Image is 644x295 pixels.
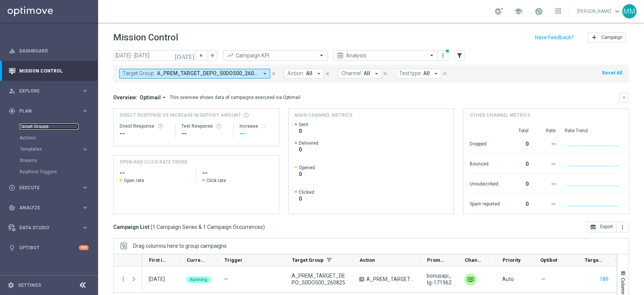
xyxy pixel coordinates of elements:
button: person_search Explore keyboard_arrow_right [8,88,89,94]
button: Action: All arrow_drop_down [284,69,324,79]
i: arrow_drop_down [315,70,322,77]
multiple-options-button: Export to CSV [587,224,629,230]
h3: Overview: [113,94,137,101]
h4: Other channel metrics [469,112,530,119]
span: Channel: [341,70,362,77]
i: add [591,34,597,40]
div: There are unsaved changes [445,48,450,54]
span: Open rate [124,178,144,184]
h2: -- [202,168,272,178]
span: Plan [19,109,81,113]
i: play_circle_outline [9,184,15,191]
div: 0 [509,197,528,209]
h3: Campaign List [113,224,265,230]
span: Campaign [601,35,622,40]
span: — [541,276,546,283]
i: person_search [9,88,15,94]
button: open_in_browser Export [587,222,616,232]
span: Action [360,257,375,263]
div: Data Studio [9,224,81,231]
span: 0 [299,146,318,153]
div: Direct Response [120,123,169,129]
span: school [514,7,523,15]
span: Promotions [427,257,445,263]
div: Explore [9,88,81,94]
h4: OPEN AND CLICK RATE TREND [120,159,187,165]
span: Action: [287,70,304,77]
i: keyboard_arrow_right [81,204,89,211]
div: Test Response [181,123,227,129]
span: Sent [299,122,308,128]
a: Streams [20,158,78,164]
div: 26 Aug 2025, Tuesday [149,276,165,283]
span: bonusapi_tg-171962 [427,272,452,286]
div: Spam reported [469,197,500,209]
div: Mission Control [9,61,89,81]
div: Mission Control [8,68,89,74]
span: Running [190,277,207,282]
span: Trigger [224,257,243,263]
span: Optibot [540,257,557,263]
button: gps_fixed Plan keyboard_arrow_right [8,108,89,114]
button: Target Group: A_PREM_TARGET_DEPO_50DO500_260825 arrow_drop_down [119,69,270,79]
div: Actions [20,132,97,144]
i: refresh [261,123,267,129]
i: arrow_drop_down [433,70,440,77]
h1: Mission Control [113,32,178,43]
span: 0 [299,195,314,202]
span: Delivered [299,140,318,146]
div: This overview shows data of campaigns executed via Optimail [170,94,300,101]
i: keyboard_arrow_right [81,107,89,114]
button: close [382,70,389,78]
div: Increase [240,123,273,129]
span: Templates [20,147,74,151]
button: Channel: All arrow_drop_down [338,69,382,79]
button: arrow_forward [207,50,217,61]
i: arrow_drop_down [161,94,168,101]
span: 0 [299,171,315,178]
i: arrow_drop_down [261,70,268,77]
span: First in Range [149,257,167,263]
span: keyboard_arrow_down [613,7,621,15]
span: A_PREM_TARGET_DEPO_50DO500_260825 [366,276,414,283]
span: Click rate [206,178,226,184]
button: close [441,70,448,78]
span: 1 Campaign Series & 1 Campaign Occurrences [152,224,263,230]
button: add Campaign [588,32,626,43]
button: lightbulb Optibot +10 [8,245,89,251]
div: Templates [20,144,97,155]
div: Target Groups [20,121,97,132]
button: Test type: All arrow_drop_down [396,69,441,79]
i: open_in_browser [590,224,596,230]
button: equalizer Dashboard [8,48,89,54]
button: arrow_back [196,50,207,61]
button: more_vert [120,276,127,283]
a: Target Groups [20,124,78,130]
div: Rate Trend [564,128,622,134]
button: Data Studio keyboard_arrow_right [8,225,89,231]
a: Optibot [19,238,79,258]
div: -- [537,197,555,209]
button: 189 [599,275,609,284]
span: Current Status [187,257,205,263]
span: A [359,277,364,281]
i: filter_alt [456,52,463,59]
span: All [423,70,430,77]
span: Target Group: [123,70,155,77]
i: close [383,71,388,76]
div: Press SPACE to select this row. [114,266,142,293]
div: Rate [537,128,555,134]
i: trending_up [226,52,234,59]
div: Streams [20,155,97,166]
a: Actions [20,135,78,141]
button: [DATE] [174,50,196,62]
i: keyboard_arrow_right [81,87,89,94]
span: Target Group [292,257,324,263]
span: Optimail [140,94,161,101]
div: +10 [79,245,89,250]
div: -- [537,137,555,149]
i: arrow_drop_down [373,70,380,77]
i: arrow_back [199,53,204,58]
